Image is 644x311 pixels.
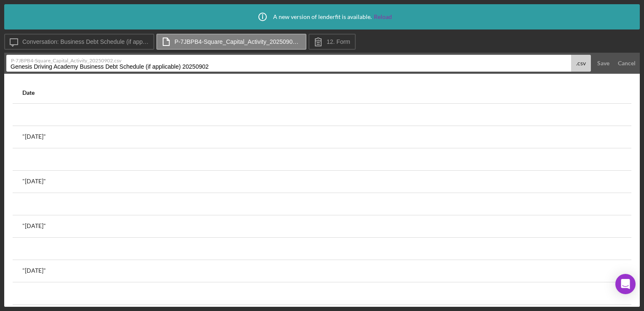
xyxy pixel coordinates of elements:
[615,274,636,294] div: Open Intercom Messenger
[252,6,392,27] div: A new version of lenderfit is available.
[22,178,46,185] div: "[DATE]"
[22,89,35,96] div: Date
[156,34,306,50] button: P-7JBPB4-Square_Capital_Activity_20250902.csv
[309,34,356,50] button: 12. Form
[593,55,614,72] button: Save
[571,55,591,72] div: .csv
[11,55,570,64] label: P-7JBPB4-Square_Capital_Activity_20250902.csv
[4,34,154,50] button: Conversation: Business Debt Schedule (if applicable) ([PERSON_NAME])
[174,38,301,45] label: P-7JBPB4-Square_Capital_Activity_20250902.csv
[22,38,149,45] label: Conversation: Business Debt Schedule (if applicable) ([PERSON_NAME])
[22,223,46,229] div: "[DATE]"
[327,38,350,45] label: 12. Form
[374,13,392,20] a: Reload
[597,55,609,72] div: Save
[22,133,46,140] div: "[DATE]"
[22,267,46,274] div: "[DATE]"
